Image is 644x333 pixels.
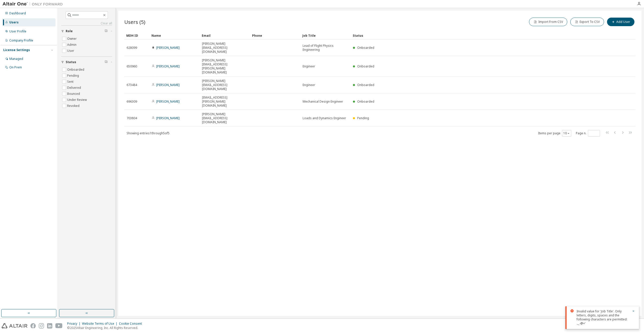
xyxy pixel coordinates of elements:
div: MDH ID [126,31,147,39]
button: Import From CSV [529,18,567,26]
img: linkedin.svg [47,323,52,328]
span: 673484 [127,83,137,87]
div: Invalid value for 'Job Title'. Only letters, digits, spaces and the following characters are perm... [577,309,629,325]
span: 696309 [127,100,137,104]
div: Cookie Consent [119,322,145,326]
span: [PERSON_NAME][EMAIL_ADDRESS][PERSON_NAME][DOMAIN_NAME] [202,58,248,74]
img: Altair One [3,2,65,7]
span: Status [66,60,76,64]
label: Under Review [67,97,88,103]
span: [PERSON_NAME][EMAIL_ADDRESS][DOMAIN_NAME] [202,79,248,91]
span: Lead of Flight Physics Engineering [303,44,348,52]
span: 628099 [127,46,137,50]
span: Onboarded [357,99,374,104]
label: Owner [67,36,78,42]
label: User [67,48,75,54]
span: [PERSON_NAME][EMAIL_ADDRESS][DOMAIN_NAME] [202,112,248,124]
img: youtube.svg [55,323,63,328]
span: Clear filter [105,29,108,33]
label: Revoked [67,103,80,109]
a: Clear all [61,21,112,25]
span: Engineer [303,64,315,68]
span: Clear filter [105,60,108,64]
a: [PERSON_NAME] [156,116,180,120]
span: Onboarded [357,64,374,68]
div: Job Title [302,31,349,39]
span: Loads and Dynamics Engineer [303,116,346,120]
label: Sent [67,79,74,85]
div: Managed [9,57,23,61]
div: Dashboard [9,11,26,15]
label: Admin [67,42,77,48]
span: Page n. [576,130,600,137]
button: Status [61,57,112,68]
label: Pending [67,73,80,79]
div: User Profile [9,29,26,33]
span: Showing entries 1 through 5 of 5 [127,131,170,135]
span: Pending [357,116,369,120]
span: Engineer [303,83,315,87]
span: [EMAIL_ADDRESS][PERSON_NAME][DOMAIN_NAME] [202,96,248,108]
div: Users [9,20,19,24]
button: Add User [607,18,634,26]
a: [PERSON_NAME] [156,64,180,68]
div: License Settings [3,48,30,52]
button: Role [61,26,112,37]
div: Privacy [67,322,82,326]
div: Email [202,31,248,39]
button: Export To CSV [570,18,604,26]
span: Mechanical Design Engineer [303,100,343,104]
a: [PERSON_NAME] [156,83,180,87]
a: [PERSON_NAME] [156,99,180,104]
div: On Prem [9,65,22,69]
div: Phone [252,31,298,39]
span: 703804 [127,116,137,120]
label: Delivered [67,85,82,91]
span: 650960 [127,64,137,68]
img: instagram.svg [39,323,44,328]
div: Website Terms of Use [82,322,119,326]
span: Role [66,29,73,33]
span: Onboarded [357,83,374,87]
img: altair_logo.svg [2,323,27,328]
button: 10 [563,131,570,135]
span: Users (5) [124,18,145,25]
span: [PERSON_NAME][EMAIL_ADDRESS][DOMAIN_NAME] [202,42,248,54]
img: facebook.svg [30,323,36,328]
p: © 2025 Altair Engineering, Inc. All Rights Reserved. [67,326,145,330]
div: Company Profile [9,38,33,43]
label: Bounced [67,91,81,97]
div: Status [353,31,609,39]
div: Name [151,31,198,39]
label: Onboarded [67,67,85,73]
span: Items per page [538,130,571,137]
span: Onboarded [357,46,374,50]
a: [PERSON_NAME] [156,46,180,50]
